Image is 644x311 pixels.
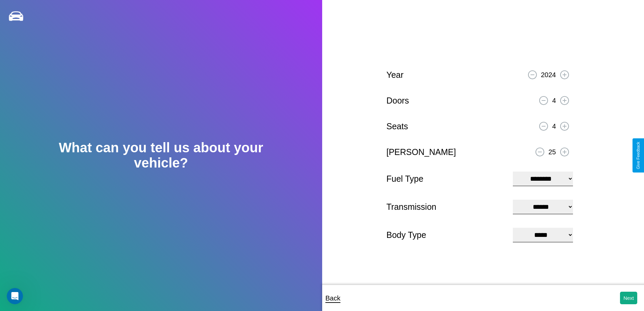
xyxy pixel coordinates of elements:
p: 25 [548,146,556,158]
p: Back [326,292,340,304]
h2: What can you tell us about your vehicle? [32,140,290,171]
p: Year [386,67,404,83]
p: Seats [386,119,408,134]
iframe: Intercom live chat [7,288,23,304]
p: Fuel Type [386,171,506,186]
p: Doors [386,93,409,108]
p: Transmission [386,199,506,215]
p: 4 [552,94,556,107]
p: [PERSON_NAME] [386,145,456,160]
p: 4 [552,120,556,132]
div: Give Feedback [636,142,641,169]
button: Next [620,292,637,304]
p: 2024 [541,69,556,81]
p: Body Type [386,227,506,243]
